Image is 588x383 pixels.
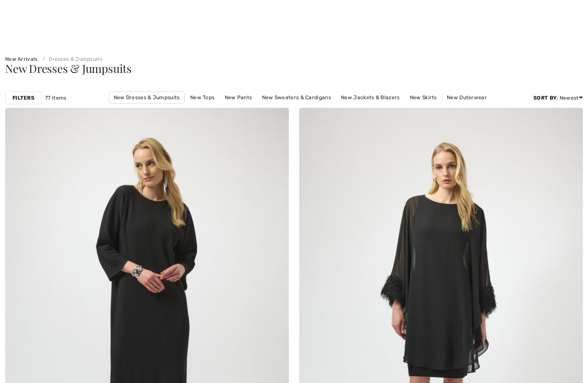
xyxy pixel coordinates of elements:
img: heart_black_full.svg [566,117,574,124]
div: : Newest [533,94,583,102]
span: New Dresses & Jumpsuits [5,61,132,76]
a: New Outerwear [443,92,491,103]
img: heart_black_full.svg [272,117,280,124]
a: New Sweaters & Cardigans [258,92,335,103]
strong: Filters [12,94,34,102]
a: New Skirts [405,92,441,103]
a: New Pants [220,92,257,103]
a: New Dresses & Jumpsuits [109,91,185,104]
span: 77 items [45,94,66,102]
strong: Sort By [533,95,557,101]
a: New Jackets & Blazers [337,92,404,103]
a: New Tops [186,92,219,103]
a: New Arrivals [5,56,38,62]
a: Dresses & Jumpsuits [39,56,102,62]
